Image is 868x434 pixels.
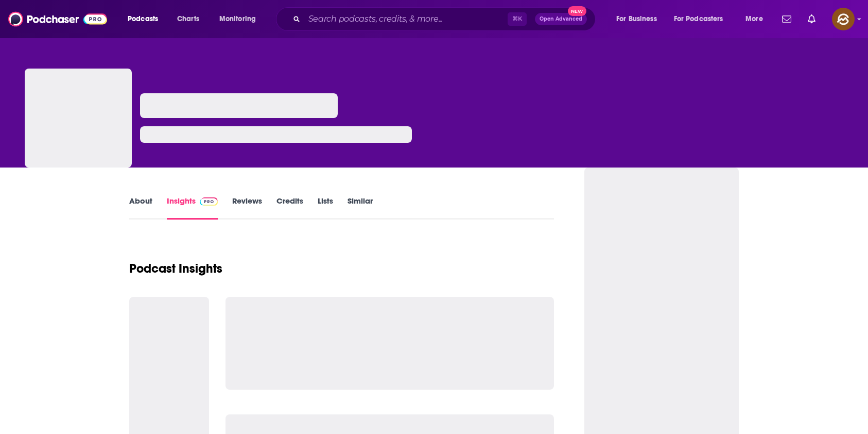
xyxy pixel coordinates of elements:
[508,12,527,26] span: ⌘ K
[745,12,763,26] span: More
[568,6,586,16] span: New
[832,8,855,30] span: Logged in as hey85204
[535,13,587,25] button: Open AdvancedNew
[129,261,222,276] h1: Podcast Insights
[609,11,670,27] button: open menu
[832,8,855,30] img: User Profile
[318,196,333,220] a: Lists
[348,196,373,220] a: Similar
[128,12,158,26] span: Podcasts
[129,196,152,220] a: About
[8,9,107,29] img: Podchaser - Follow, Share and Rate Podcasts
[212,11,269,27] button: open menu
[120,11,171,27] button: open menu
[286,7,605,31] div: Search podcasts, credits, & more...
[200,197,218,206] img: Podchaser Pro
[616,12,657,26] span: For Business
[219,12,256,26] span: Monitoring
[738,11,776,27] button: open menu
[170,11,205,27] a: Charts
[832,8,855,30] button: Show profile menu
[667,11,738,27] button: open menu
[540,16,582,22] span: Open Advanced
[232,196,262,220] a: Reviews
[804,10,820,28] a: Show notifications dropdown
[674,12,723,26] span: For Podcasters
[167,196,218,220] a: InsightsPodchaser Pro
[304,11,508,27] input: Search podcasts, credits, & more...
[276,196,303,220] a: Credits
[778,10,795,28] a: Show notifications dropdown
[177,12,199,26] span: Charts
